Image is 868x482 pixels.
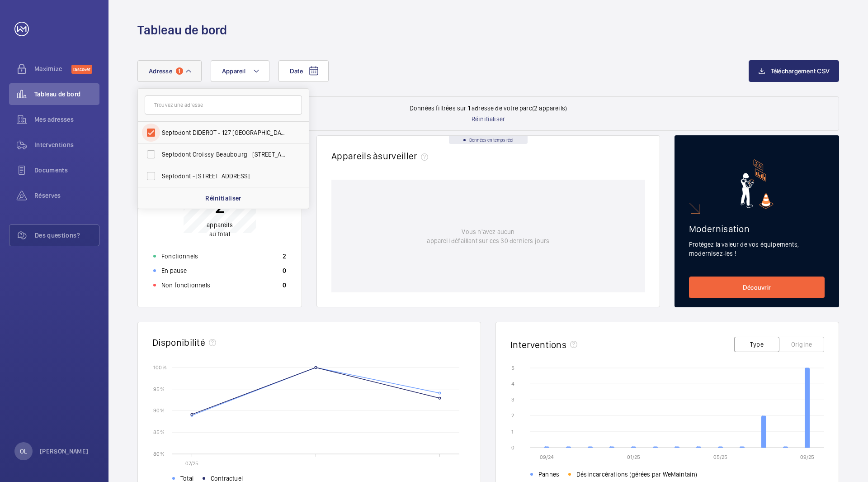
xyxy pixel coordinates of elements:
text: 01/25 [627,454,640,460]
text: 09/24 [540,454,554,460]
p: Protégez la valeur de vos équipements, modernisez-les ! [689,240,825,258]
span: Documents [34,166,99,175]
span: Septodont - [STREET_ADDRESS] [162,172,286,181]
text: 0 [511,444,514,451]
text: 1 [511,429,514,435]
text: 80 % [153,450,165,457]
span: Adresse [149,67,172,75]
p: Réinitialiser [472,115,505,124]
h2: Modernisation [689,223,825,234]
p: au total [207,220,233,239]
button: Adresse1 [137,60,202,82]
p: OL [20,447,27,456]
text: 05/25 [713,454,727,460]
h2: Interventions [510,339,566,350]
text: 3 [511,396,514,403]
p: Réinitialiser [205,194,241,203]
span: Discover [71,65,92,74]
p: Vous n'avez aucun appareil défaillant sur ces 30 derniers jours [427,227,549,245]
p: Non fonctionnels [161,281,210,290]
text: 85 % [153,429,165,435]
img: marketing-card.svg [741,159,774,209]
span: Mes adresses [34,115,99,124]
span: Interventions [34,140,99,149]
p: Données filtrées sur 1 adresse de votre parc (2 appareils) [410,104,567,113]
span: Tableau de bord [34,90,99,99]
h2: Appareils à [331,150,432,162]
span: Téléchargement CSV [771,67,830,75]
p: 0 [283,266,286,275]
text: 09/25 [800,454,814,460]
p: [PERSON_NAME] [40,447,89,456]
p: Fonctionnels [161,252,198,261]
button: Origine [779,337,824,352]
a: Découvrir [689,277,825,298]
span: appareils [207,221,233,229]
span: Désincarcérations (gérées par WeMaintain) [576,470,697,479]
span: 1 [176,67,183,75]
p: 2 [283,252,286,261]
h2: Disponibilité [152,337,205,348]
p: 0 [283,281,286,290]
button: Date [278,60,329,82]
span: Date [290,67,303,75]
span: Appareil [222,67,245,75]
span: Pannes [538,470,559,479]
text: 95 % [153,386,165,392]
button: Type [734,337,779,352]
span: Maximize [34,64,71,73]
p: En pause [161,266,187,275]
text: 100 % [153,364,167,370]
text: 5 [511,365,514,371]
text: 2 [511,412,514,419]
span: surveiller [378,150,431,162]
h1: Tableau de bord [137,22,227,38]
text: 90 % [153,407,165,414]
text: 4 [511,381,514,387]
input: Trouvez une adresse [145,95,302,115]
span: Septodont DIDEROT - 127 [GEOGRAPHIC_DATA] [162,128,286,137]
span: Des questions? [35,231,99,240]
text: 07/25 [185,460,198,467]
span: Septodont Croissy-Beaubourg - [STREET_ADDRESS][PERSON_NAME] [162,150,286,159]
span: Réserves [34,191,99,200]
button: Téléchargement CSV [749,60,840,82]
button: Appareil [211,60,269,82]
div: Données en temps réel [449,136,528,144]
